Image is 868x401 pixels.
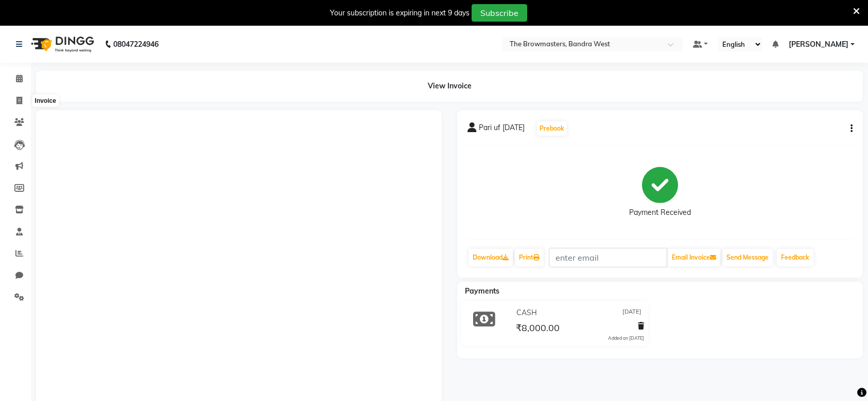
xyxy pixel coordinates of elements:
[516,307,537,318] span: CASH
[472,4,527,22] button: Subscribe
[113,30,159,59] b: 08047224946
[515,249,544,266] a: Print
[777,249,813,266] a: Feedback
[36,70,863,102] div: View Invoice
[26,30,97,59] img: logo
[629,207,691,218] div: Payment Received
[622,307,641,318] span: [DATE]
[465,286,499,296] span: Payments
[330,8,470,19] div: Your subscription is expiring in next 9 days
[608,335,644,342] div: Added on [DATE]
[668,249,720,266] button: Email Invoice
[479,122,525,137] span: Pari uf [DATE]
[789,39,848,50] span: [PERSON_NAME]
[32,95,59,107] div: Invoice
[549,248,667,267] input: enter email
[537,121,567,136] button: Prebook
[516,322,560,336] span: ₹8,000.00
[468,249,513,266] a: Download
[722,249,773,266] button: Send Message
